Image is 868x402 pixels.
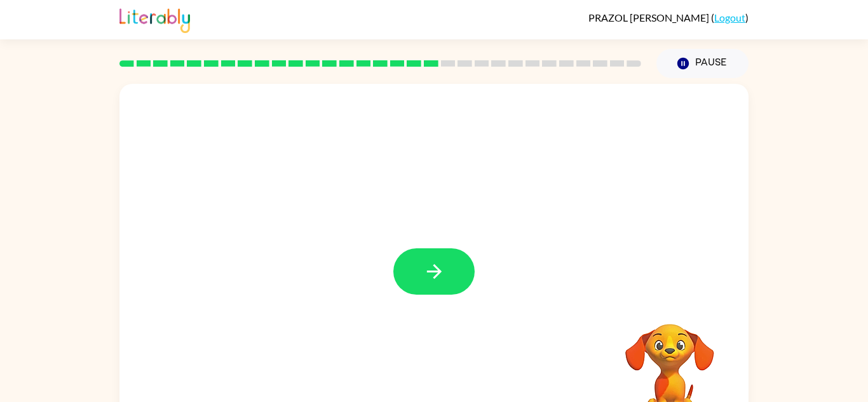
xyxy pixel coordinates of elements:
[119,5,190,33] img: Literably
[656,49,749,78] button: Pause
[588,11,749,23] div: ( )
[588,11,711,23] span: PRAZOL [PERSON_NAME]
[714,11,745,23] a: Logout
